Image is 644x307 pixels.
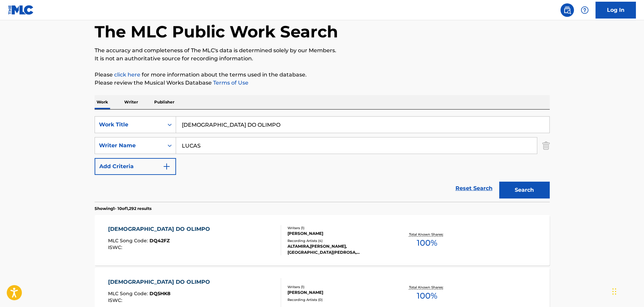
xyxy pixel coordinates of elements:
div: Writer Name [99,142,160,150]
span: 100 % [417,290,437,302]
div: [DEMOGRAPHIC_DATA] DO OLIMPO [108,225,213,233]
span: 100 % [417,237,437,249]
a: Reset Search [452,181,496,196]
p: Work [95,95,110,109]
div: Writers ( 1 ) [287,225,389,231]
img: search [563,6,571,14]
img: 9d2ae6d4665cec9f34b9.svg [163,162,171,171]
form: Search Form [95,116,550,202]
span: ISWC : [108,244,124,250]
div: Drag [612,281,616,302]
p: Writer [122,95,140,109]
img: help [581,6,589,14]
span: DQ42FZ [149,238,170,244]
a: Terms of Use [212,80,248,86]
p: Please review the Musical Works Database [95,79,550,87]
p: Showing 1 - 10 of 1,292 results [95,206,151,212]
iframe: Chat Widget [610,275,644,307]
div: [PERSON_NAME] [287,231,389,237]
div: Help [578,3,591,17]
p: Total Known Shares: [409,232,445,237]
p: The accuracy and completeness of The MLC's data is determined solely by our Members. [95,47,550,55]
div: Recording Artists ( 0 ) [287,297,389,302]
img: Delete Criterion [542,137,550,154]
span: MLC Song Code : [108,290,149,297]
span: ISWC : [108,297,124,303]
button: Add Criteria [95,158,176,175]
a: click here [114,71,140,78]
div: Writers ( 1 ) [287,284,389,289]
div: [PERSON_NAME] [287,289,389,296]
button: Search [499,182,550,198]
div: Work Title [99,121,160,129]
p: Total Known Shares: [409,285,445,290]
a: [DEMOGRAPHIC_DATA] DO OLIMPOMLC Song Code:DQ42FZISWC:Writers (1)[PERSON_NAME]Recording Artists (4... [95,215,550,266]
img: MLC Logo [8,5,34,15]
p: It is not an authoritative source for recording information. [95,55,550,63]
p: Please for more information about the terms used in the database. [95,71,550,79]
span: MLC Song Code : [108,238,149,244]
a: Public Search [561,3,574,17]
a: Log In [596,2,636,19]
div: ALTAMIRA,[PERSON_NAME], [GEOGRAPHIC_DATA]|PEDROSA, [GEOGRAPHIC_DATA],PEDROSA, [GEOGRAPHIC_DATA];P... [287,243,389,255]
div: Recording Artists ( 4 ) [287,238,389,243]
h1: The MLC Public Work Search [95,22,338,42]
div: [DEMOGRAPHIC_DATA] DO OLIMPO [108,278,213,286]
span: DQ5HK8 [149,290,170,297]
p: Publisher [152,95,176,109]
